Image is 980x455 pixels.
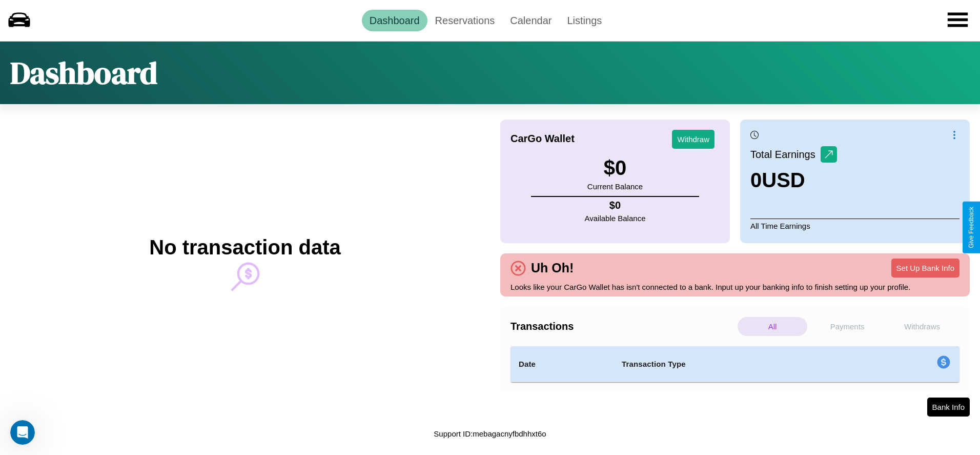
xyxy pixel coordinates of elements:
[750,219,959,233] p: All Time Earnings
[526,261,579,275] h4: Uh Oh!
[502,10,559,31] a: Calendar
[672,130,714,149] button: Withdraw
[427,10,503,31] a: Reservations
[750,145,821,164] p: Total Earnings
[519,358,605,370] h4: Date
[434,427,546,441] p: Support ID: mebagacnyfbdhhxt6o
[511,346,959,382] table: simple table
[585,200,646,211] h4: $ 0
[887,317,957,336] p: Withdraws
[149,236,340,259] h2: No transaction data
[968,207,975,248] div: Give Feedback
[622,358,853,370] h4: Transaction Type
[587,156,643,180] h3: $ 0
[559,10,609,31] a: Listings
[927,398,970,417] button: Bank Info
[891,259,959,278] button: Set Up Bank Info
[511,133,575,145] h4: CarGo Wallet
[10,52,157,94] h1: Dashboard
[10,420,35,445] iframe: Intercom live chat
[750,169,837,192] h3: 0 USD
[738,317,807,336] p: All
[511,321,735,332] h4: Transactions
[587,180,643,193] p: Current Balance
[585,211,646,225] p: Available Balance
[511,280,959,294] p: Looks like your CarGo Wallet has isn't connected to a bank. Input up your banking info to finish ...
[812,317,882,336] p: Payments
[362,10,427,31] a: Dashboard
